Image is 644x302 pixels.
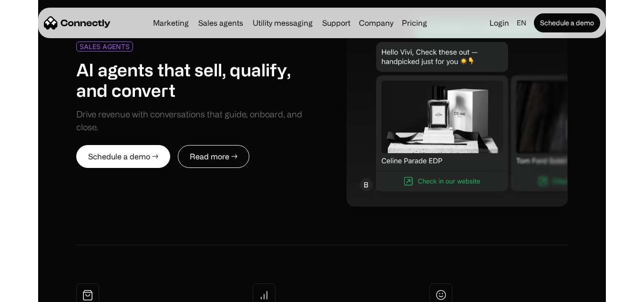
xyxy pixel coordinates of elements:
aside: Language selected: English [10,284,57,299]
div: en [517,16,526,30]
a: Read more → [178,145,249,168]
ul: Language list [19,285,57,299]
a: Support [318,19,354,27]
div: Company [356,16,396,30]
a: Schedule a demo → [76,145,170,168]
div: Drive revenue with conversations that guide, onboard, and close. [76,108,322,134]
a: Pricing [398,19,431,27]
a: Sales agents [194,19,247,27]
a: Login [486,16,513,30]
a: Utility messaging [249,19,317,27]
a: Schedule a demo [534,13,600,32]
a: home [44,16,111,30]
h1: AI agents that sell, qualify, and convert [76,59,322,100]
div: SALES AGENTS [80,43,130,50]
a: Marketing [149,19,193,27]
div: Company [359,16,393,30]
div: en [513,16,532,30]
